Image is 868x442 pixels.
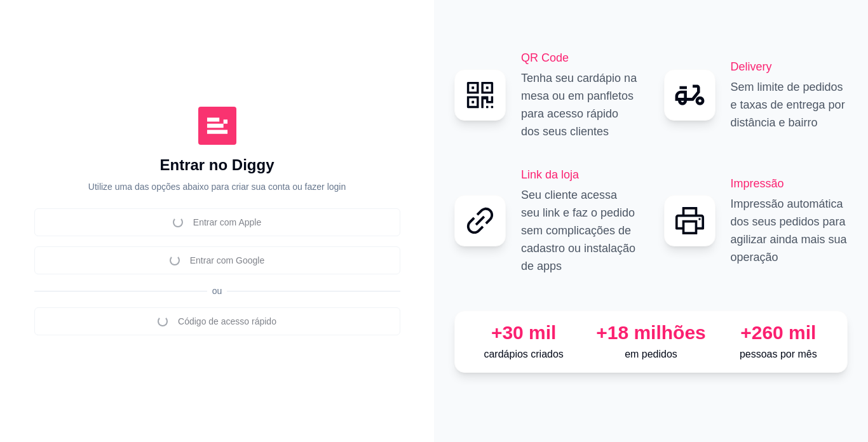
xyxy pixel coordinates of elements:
[88,180,346,193] p: Utilize uma das opções abaixo para criar sua conta ou fazer login
[720,347,837,362] p: pessoas por mês
[207,286,227,296] span: ou
[198,107,236,145] img: Diggy
[521,166,639,184] h2: Link da loja
[521,186,639,275] p: Seu cliente acessa seu link e faz o pedido sem complicações de cadastro ou instalação de apps
[521,69,639,140] p: Tenha seu cardápio na mesa ou em panfletos para acesso rápido dos seus clientes
[731,78,848,131] p: Sem limite de pedidos e taxas de entrega por distância e bairro
[731,58,848,76] h2: Delivery
[465,347,582,362] p: cardápios criados
[731,195,848,266] p: Impressão automática dos seus pedidos para agilizar ainda mais sua operação
[159,155,274,175] h1: Entrar no Diggy
[592,347,709,362] p: em pedidos
[720,321,837,344] div: +260 mil
[592,321,709,344] div: +18 milhões
[521,49,639,67] h2: QR Code
[465,321,582,344] div: +30 mil
[731,175,848,192] h2: Impressão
